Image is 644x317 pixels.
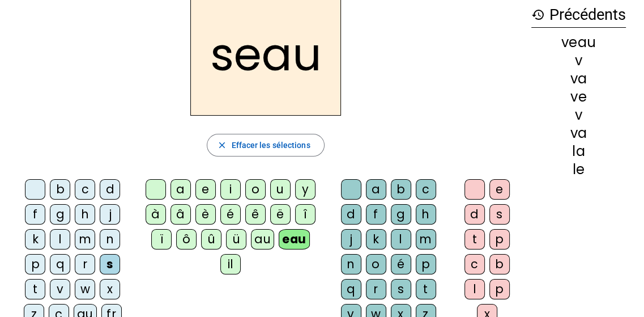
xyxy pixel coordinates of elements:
[146,204,166,225] div: à
[245,179,266,200] div: o
[464,279,485,299] div: l
[416,254,436,274] div: p
[341,254,361,274] div: n
[50,229,70,250] div: l
[251,229,274,250] div: au
[366,254,386,274] div: o
[100,254,120,274] div: s
[416,279,436,299] div: t
[366,204,386,225] div: f
[216,140,227,150] mat-icon: close
[220,179,241,200] div: i
[295,204,315,225] div: î
[531,145,626,158] div: la
[341,204,361,225] div: d
[195,204,216,225] div: è
[100,229,120,250] div: n
[531,163,626,176] div: le
[100,179,120,200] div: d
[75,229,95,250] div: m
[531,8,545,22] mat-icon: history
[464,229,485,250] div: t
[416,204,436,225] div: h
[245,204,266,225] div: ê
[489,254,510,274] div: b
[489,204,510,225] div: s
[75,254,95,274] div: r
[270,179,291,200] div: u
[201,229,221,250] div: û
[489,179,510,200] div: e
[75,279,95,299] div: w
[531,2,626,28] h3: Précédents
[279,229,310,250] div: eau
[391,179,411,200] div: b
[531,54,626,67] div: v
[151,229,172,250] div: ï
[341,229,361,250] div: j
[391,279,411,299] div: s
[195,179,216,200] div: e
[270,204,291,225] div: ë
[170,179,191,200] div: a
[100,204,120,225] div: j
[220,204,241,225] div: é
[531,90,626,104] div: ve
[295,179,315,200] div: y
[416,179,436,200] div: c
[50,179,70,200] div: b
[341,279,361,299] div: q
[50,204,70,225] div: g
[531,126,626,140] div: va
[176,229,197,250] div: ô
[391,229,411,250] div: l
[464,204,485,225] div: d
[391,254,411,274] div: é
[416,229,436,250] div: m
[489,229,510,250] div: p
[531,72,626,86] div: va
[531,108,626,122] div: v
[25,204,45,225] div: f
[25,279,45,299] div: t
[75,204,95,225] div: h
[226,229,246,250] div: ü
[366,179,386,200] div: a
[50,254,70,274] div: q
[366,279,386,299] div: r
[170,204,191,225] div: â
[366,229,386,250] div: k
[25,229,45,250] div: k
[75,179,95,200] div: c
[489,279,510,299] div: p
[391,204,411,225] div: g
[231,138,310,152] span: Effacer les sélections
[100,279,120,299] div: x
[464,254,485,274] div: c
[531,36,626,49] div: veau
[220,254,241,274] div: il
[207,134,324,157] button: Effacer les sélections
[50,279,70,299] div: v
[25,254,45,274] div: p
